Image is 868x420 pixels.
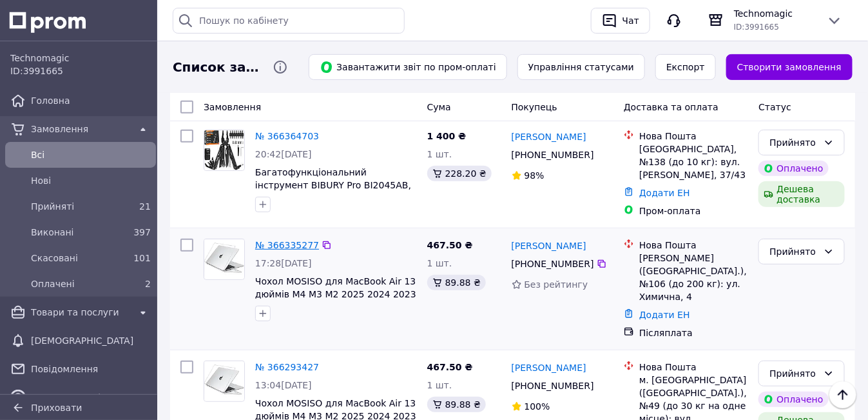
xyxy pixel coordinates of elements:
a: Фото товару [204,361,245,402]
span: 17:28[DATE] [255,258,312,268]
img: Фото товару [204,361,244,401]
a: № 366293427 [255,362,319,372]
span: Нові [31,174,151,187]
div: Нова Пошта [639,130,748,143]
span: [DEMOGRAPHIC_DATA] [31,334,151,347]
div: Прийнято [769,245,818,259]
span: Замовлення [31,123,130,135]
span: Без рейтингу [525,279,588,290]
span: 1 400 ₴ [427,131,467,141]
span: Головна [31,94,151,107]
a: Фото товару [204,130,245,171]
span: Скасовані [31,252,125,265]
button: Завантажити звіт по пром-оплаті [309,54,507,80]
div: Нова Пошта [639,361,748,374]
span: Доставка та оплата [624,102,719,112]
span: Cума [427,102,451,112]
span: Статус [758,102,791,112]
span: Всi [31,148,151,161]
a: Додати ЕН [639,188,690,198]
span: Замовлення [204,102,261,112]
span: 467.50 ₴ [427,240,473,250]
div: [PERSON_NAME] ([GEOGRAPHIC_DATA].), №106 (до 200 кг): ул. Химична, 4 [639,252,748,303]
span: 20:42[DATE] [255,149,312,159]
span: Technomagic [10,52,151,65]
a: Створити замовлення [726,54,853,80]
span: Прийняті [31,200,125,213]
a: № 366364703 [255,131,319,141]
button: Управління статусами [517,54,645,80]
div: 89.88 ₴ [427,275,486,290]
div: Післяплата [639,326,748,339]
span: 21 [139,201,151,212]
a: Фото товару [204,239,245,280]
div: Чат [620,11,642,30]
span: Покупець [512,102,557,112]
a: Чохол MOSISO для MacBook Air 13 дюймів M4 M3 M2 2025 2024 2023 2022 A3240 A3113 A2681 з Touch ID, [255,276,416,325]
div: [GEOGRAPHIC_DATA], №138 (до 10 кг): вул. [PERSON_NAME], 37/43 [639,143,748,181]
input: Пошук по кабінету [173,8,405,34]
div: Пром-оплата [639,205,748,217]
div: [PHONE_NUMBER] [509,377,597,395]
a: [PERSON_NAME] [512,130,586,143]
span: 467.50 ₴ [427,362,473,372]
span: 98% [525,170,545,181]
a: № 366335277 [255,240,319,250]
a: Додати ЕН [639,310,690,320]
div: 228.20 ₴ [427,166,492,181]
span: 1 шт. [427,258,452,268]
div: [PHONE_NUMBER] [509,146,597,164]
span: 13:04[DATE] [255,380,312,390]
button: Експорт [655,54,716,80]
span: Список замовлень [173,58,262,77]
span: 2 [145,279,151,289]
span: ID: 3991665 [734,23,779,32]
span: Приховати [31,403,82,413]
span: Каталог ProSale [31,391,130,404]
a: [PERSON_NAME] [512,361,586,374]
button: Наверх [829,381,856,408]
span: 1 шт. [427,380,452,390]
div: Оплачено [758,392,828,407]
span: 397 [133,227,151,237]
span: Повідомлення [31,363,151,375]
span: 1 шт. [427,149,452,159]
a: [PERSON_NAME] [512,239,586,252]
span: 100% [525,401,550,412]
span: Technomagic [734,7,816,20]
div: [PHONE_NUMBER] [509,255,597,273]
span: Оплачені [31,277,125,290]
span: ID: 3991665 [10,66,63,76]
div: Нова Пошта [639,239,748,252]
span: Виконані [31,226,125,239]
div: Прийнято [769,366,818,381]
img: Фото товару [204,130,244,170]
a: Багатофункціональний інструмент BIBURY Pro BI2045AB, складний багатофункціональний інструмент з н... [255,167,414,216]
div: Дешева доставка [758,181,845,207]
img: Фото товару [204,239,244,279]
div: 89.88 ₴ [427,397,486,412]
div: Прийнято [769,135,818,150]
span: 101 [133,253,151,263]
div: Оплачено [758,161,828,176]
span: Товари та послуги [31,306,130,319]
button: Чат [591,8,650,34]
